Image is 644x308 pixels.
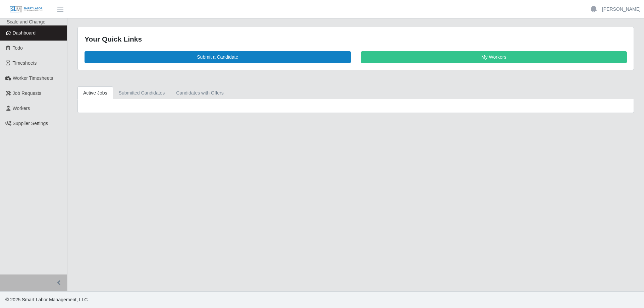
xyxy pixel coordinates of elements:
span: Job Requests [13,90,42,96]
a: My Workers [361,51,627,63]
img: SLM Logo [9,6,43,13]
span: Supplier Settings [13,121,48,126]
span: Scale and Change [7,19,45,24]
span: Workers [13,106,30,111]
span: Todo [13,45,23,51]
span: © 2025 Smart Labor Management, LLC [5,297,88,302]
div: Your Quick Links [85,34,627,45]
span: Timesheets [13,60,37,66]
span: Worker Timesheets [13,75,53,81]
span: Dashboard [13,30,36,36]
a: [PERSON_NAME] [602,6,641,13]
a: Candidates with Offers [170,86,229,100]
a: Submit a Candidate [85,51,351,63]
a: Active Jobs [77,86,113,100]
a: Submitted Candidates [113,86,171,100]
